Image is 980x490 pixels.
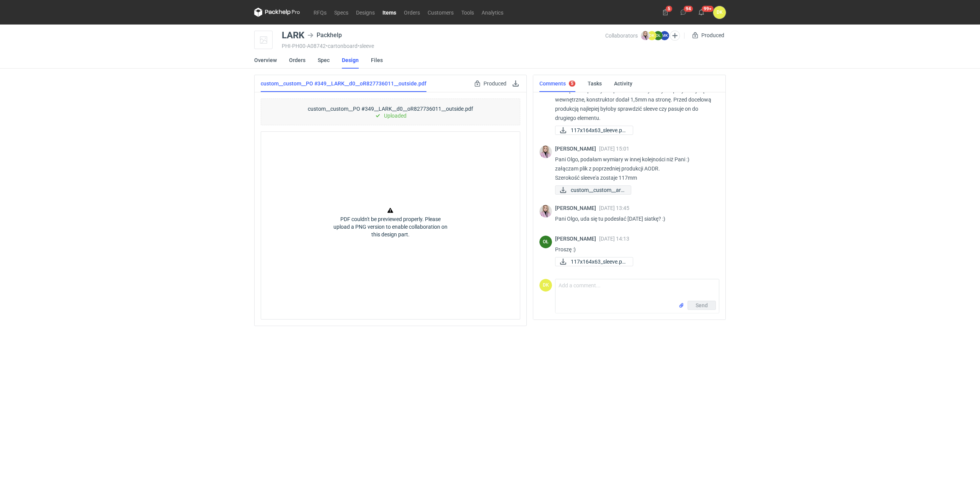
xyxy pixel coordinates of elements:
[457,8,478,17] a: Tools
[555,205,599,211] span: [PERSON_NAME]
[384,113,407,119] p: Uploaded
[571,81,573,86] div: 5
[677,6,689,18] button: 94
[555,126,632,135] div: 117x164x63_sleeve.pdf
[588,75,602,92] a: Tasks
[571,126,627,134] span: 117x164x63_sleeve.pd...
[599,146,629,152] span: [DATE] 15:01
[555,77,713,123] p: Pani Klaudio, w załączniku przesyłam plik. Podane wymiary w specyfikacji są wewnętrzne, konstrukt...
[254,52,277,69] a: Overview
[614,75,632,92] a: Activity
[478,8,507,17] a: Analytics
[539,75,575,92] a: Comments5
[539,279,552,292] figcaption: DK
[330,8,352,17] a: Specs
[670,31,680,41] button: Edit collaborators
[261,75,426,92] a: custom__custom__PO #349__LARK__d0__oR827736011__outside.pdf
[688,301,716,310] button: Send
[555,155,713,182] p: Pani Olgo, podałam wymiary w innej kolejności niż Pani :) załączam plik z poprzedniej produkcji A...
[539,146,552,158] img: Klaudia Wiśniewska
[555,214,713,223] p: Pani Olgo, uda się tu podesłać [DATE] siatkę? :)
[424,8,457,17] a: Customers
[713,6,726,19] button: DK
[539,279,552,292] div: Dominika Kaczyńska
[571,186,625,194] span: custom__custom__aril...
[555,236,599,242] span: [PERSON_NAME]
[555,257,633,266] a: 117x164x63_sleeve.pd...
[254,8,300,17] svg: Packhelp Pro
[333,215,448,238] p: PDF couldn't be previewed properly. Please upload a PNG version to enable collaboration on this d...
[282,43,605,49] div: PHI-PH00-A08742
[282,31,304,40] div: LARK
[647,31,657,40] figcaption: DK
[599,205,629,211] span: [DATE] 13:45
[326,43,358,49] span: • cartonboard
[555,245,713,254] p: Proszę :)
[352,8,379,17] a: Designs
[659,6,671,18] button: 5
[342,52,359,69] a: Design
[691,31,726,40] div: Produced
[605,33,638,39] span: Collaborators
[371,52,383,69] a: Files
[473,79,508,88] div: Produced
[307,31,342,40] div: Packhelp
[310,8,330,17] a: RFQs
[539,236,552,248] div: Olga Łopatowicz
[379,8,400,17] a: Items
[660,31,669,40] figcaption: MK
[555,185,631,195] div: custom__custom__arildvaloico__AODR__d0__oR520427300__outside.pdf
[555,185,631,195] a: custom__custom__aril...
[653,31,663,40] figcaption: OŁ
[571,257,627,266] span: 117x164x63_sleeve.pd...
[555,146,599,152] span: [PERSON_NAME]
[555,126,633,135] a: 117x164x63_sleeve.pd...
[641,31,650,40] img: Klaudia Wiśniewska
[289,52,305,69] a: Orders
[400,8,424,17] a: Orders
[555,257,632,266] div: 117x164x63_sleeve.pdf
[539,205,552,218] img: Klaudia Wiśniewska
[318,52,330,69] a: Spec
[261,98,520,125] div: custom__custom__PO #349__LARK__d0__oR827736011__outside.pdf
[539,236,552,248] figcaption: OŁ
[695,6,707,18] button: 99+
[713,6,726,19] div: Dominika Kaczyńska
[599,236,629,242] span: [DATE] 14:13
[696,303,708,308] span: Send
[358,43,374,49] span: • sleeve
